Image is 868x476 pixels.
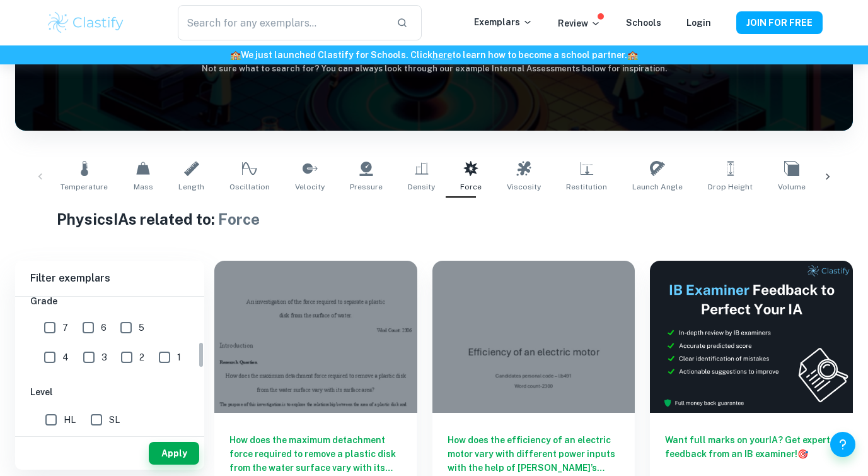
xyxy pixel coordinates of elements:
[830,432,855,457] button: Help and Feedback
[109,413,120,427] span: SL
[474,15,533,29] p: Exemplars
[566,181,607,193] span: Restitution
[229,433,402,475] h6: How does the maximum detachment force required to remove a plastic disk from the water surface va...
[229,181,270,193] span: Oscillation
[64,413,76,427] span: HL
[30,385,189,399] h6: Level
[30,294,189,308] h6: Grade
[61,181,108,193] span: Temperature
[177,350,181,364] span: 1
[736,11,823,34] button: JOIN FOR FREE
[62,350,69,364] span: 4
[101,321,107,335] span: 6
[149,442,199,465] button: Apply
[178,181,204,193] span: Length
[558,16,601,30] p: Review
[778,181,806,193] span: Volume
[62,321,68,335] span: 7
[408,181,435,193] span: Density
[295,181,325,193] span: Velocity
[15,62,853,75] h6: Not sure what to search for? You can always look through our example Internal Assessments below f...
[686,18,711,28] a: Login
[15,261,204,296] h6: Filter exemplars
[46,10,126,35] img: Clastify logo
[3,48,865,62] h6: We just launched Clastify for Schools. Click to learn how to become a school partner.
[797,449,808,459] span: 🎯
[139,350,144,364] span: 2
[230,50,241,60] span: 🏫
[627,50,638,60] span: 🏫
[139,321,144,335] span: 5
[101,350,107,364] span: 3
[507,181,541,193] span: Viscosity
[218,210,260,228] span: Force
[460,181,482,193] span: Force
[134,181,153,193] span: Mass
[665,433,838,461] h6: Want full marks on your IA ? Get expert feedback from an IB examiner!
[650,261,853,413] img: Thumbnail
[350,181,383,193] span: Pressure
[178,5,386,40] input: Search for any exemplars...
[432,50,452,60] a: here
[632,181,683,193] span: Launch Angle
[57,208,811,230] h1: Physics IAs related to:
[448,433,620,475] h6: How does the efficiency of an electric motor vary with different power inputs with the help of [P...
[708,181,753,193] span: Drop Height
[626,18,661,28] a: Schools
